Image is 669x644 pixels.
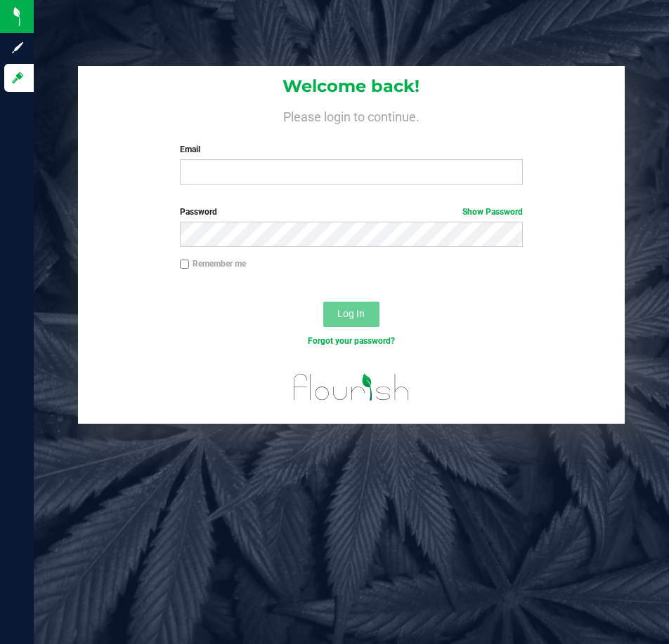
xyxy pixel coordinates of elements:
a: Show Password [462,207,523,217]
h1: Welcome back! [78,77,625,95]
span: Log In [337,308,365,319]
label: Email [180,143,524,156]
span: Password [180,207,217,217]
label: Remember me [180,257,246,270]
a: Forgot your password? [308,336,395,346]
h4: Please login to continue. [78,107,625,123]
img: flourish_logo.svg [283,362,420,412]
inline-svg: Sign up [11,41,25,55]
inline-svg: Log in [11,71,25,85]
button: Log In [323,302,379,327]
input: Remember me [180,260,190,269]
